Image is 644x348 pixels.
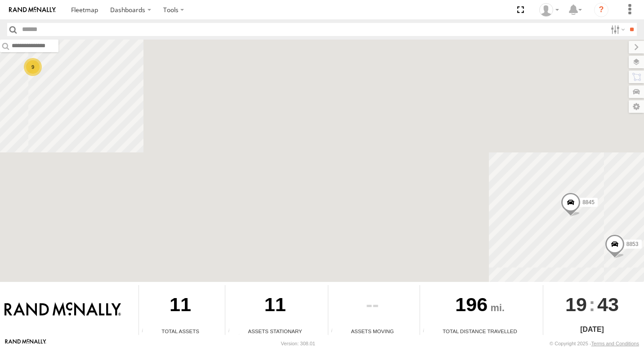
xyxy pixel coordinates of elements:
[139,327,222,335] div: Total Assets
[139,328,152,335] div: Total number of Enabled Assets
[591,341,639,346] a: Terms and Conditions
[9,7,56,13] img: rand-logo.svg
[420,327,540,335] div: Total Distance Travelled
[594,3,608,17] i: ?
[543,285,641,324] div: :
[582,199,595,205] span: 8845
[24,58,42,76] div: 9
[565,285,587,324] span: 19
[420,285,540,327] div: 196
[5,339,46,348] a: Visit our Website
[629,100,644,113] label: Map Settings
[550,341,639,346] div: © Copyright 2025 -
[139,285,222,327] div: 11
[543,324,641,335] div: [DATE]
[626,241,639,247] span: 8853
[328,328,342,335] div: Total number of assets current in transit.
[607,23,626,36] label: Search Filter Options
[597,285,619,324] span: 43
[225,285,325,327] div: 11
[536,3,562,17] div: Valeo Dash
[225,328,239,335] div: Total number of assets current stationary.
[420,328,434,335] div: Total distance travelled by all assets within specified date range and applied filters
[225,327,325,335] div: Assets Stationary
[328,327,416,335] div: Assets Moving
[281,341,315,346] div: Version: 308.01
[4,302,121,317] img: Rand McNally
